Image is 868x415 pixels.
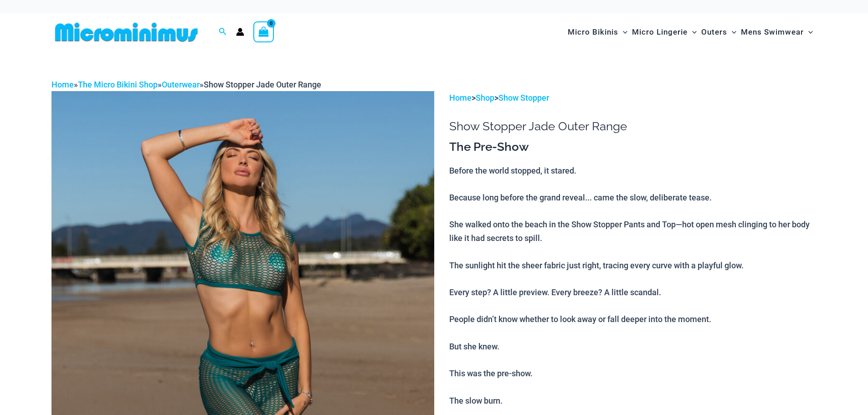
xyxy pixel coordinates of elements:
a: View Shopping Cart, empty [253,21,274,42]
h3: The Pre-Show [449,139,817,155]
a: The Micro Bikini Shop [78,80,158,89]
span: Menu Toggle [804,20,813,44]
span: Menu Toggle [688,20,697,44]
a: Mens SwimwearMenu ToggleMenu Toggle [739,18,815,46]
nav: Site Navigation [564,17,817,47]
a: Account icon link [236,28,244,36]
h1: Show Stopper Jade Outer Range [449,119,817,133]
p: > > [449,91,817,105]
a: Micro LingerieMenu ToggleMenu Toggle [630,18,699,46]
span: Micro Lingerie [632,20,688,44]
a: Micro BikinisMenu ToggleMenu Toggle [565,18,630,46]
a: Shop [476,93,494,102]
a: OutersMenu ToggleMenu Toggle [699,18,739,46]
img: MM SHOP LOGO FLAT [51,22,201,42]
span: Mens Swimwear [741,20,804,44]
span: Menu Toggle [618,20,627,44]
a: Outerwear [162,80,200,89]
span: Outers [701,20,727,44]
span: Show Stopper Jade Outer Range [204,80,321,89]
span: Micro Bikinis [568,20,618,44]
span: Menu Toggle [727,20,736,44]
a: Search icon link [219,26,227,38]
span: » » » [51,80,321,89]
a: Home [51,80,74,89]
a: Show Stopper [498,93,549,102]
a: Home [449,93,472,102]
